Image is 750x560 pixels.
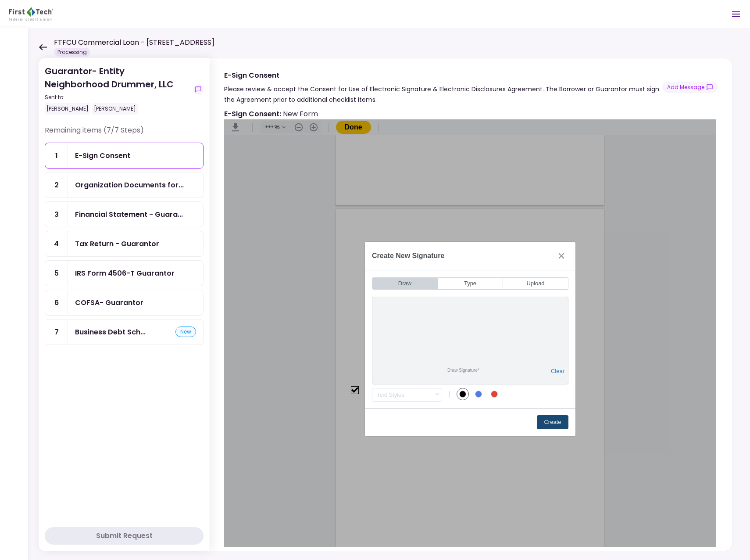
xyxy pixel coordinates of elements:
[45,319,68,345] div: 7
[175,327,196,337] div: new
[45,290,204,316] a: 6COFSA- Guarantor
[45,125,204,143] div: Remaining items (7/7 Steps)
[45,319,204,345] a: 7Business Debt Schedulenew
[54,37,214,48] h1: FTFCU Commercial Loan - [STREET_ADDRESS]
[45,261,68,286] div: 5
[45,103,90,115] div: [PERSON_NAME]
[75,297,143,308] div: COFSA- Guarantor
[662,82,718,93] button: show-messages
[92,103,138,115] div: [PERSON_NAME]
[75,179,184,190] div: Organization Documents for Guaranty Entity
[45,231,204,257] a: 4Tax Return - Guarantor
[45,172,68,197] div: 2
[45,527,204,545] button: Submit Request
[75,150,130,161] div: E-Sign Consent
[96,531,153,541] div: Submit Request
[45,143,204,169] a: 1E-Sign Consent
[75,327,146,337] div: Business Debt Schedule
[45,231,68,256] div: 4
[45,93,189,101] div: Sent to:
[45,143,68,168] div: 1
[210,58,732,551] div: E-Sign ConsentPlease review & accept the Consent for Use of Electronic Signature & Electronic Dis...
[45,202,68,227] div: 3
[75,209,183,220] div: Financial Statement - Guarantor
[224,84,662,105] div: Please review & accept the Consent for Use of Electronic Signature & Electronic Disclosures Agree...
[224,109,281,119] strong: E-Sign Consent :
[9,7,53,21] img: Partner icon
[45,201,204,227] a: 3Financial Statement - Guarantor
[45,290,68,315] div: 6
[224,108,318,119] div: New Form
[54,48,90,57] div: Processing
[75,268,175,279] div: IRS Form 4506-T Guarantor
[45,65,189,115] div: Guarantor- Entity Neighborhood Drummer, LLC
[75,238,159,249] div: Tax Return - Guarantor
[45,172,204,198] a: 2Organization Documents for Guaranty Entity
[193,84,204,95] button: show-messages
[45,260,204,286] a: 5IRS Form 4506-T Guarantor
[224,70,662,81] div: E-Sign Consent
[725,4,746,25] button: Open menu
